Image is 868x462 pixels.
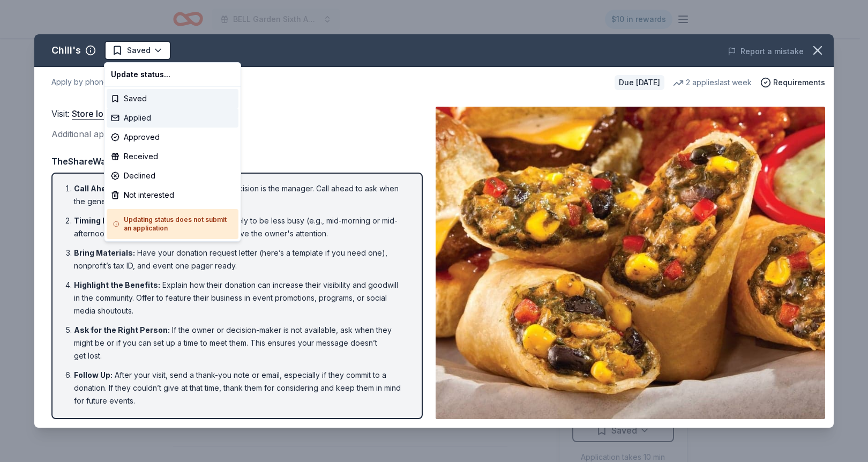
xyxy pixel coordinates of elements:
[107,128,238,147] div: Approved
[107,147,238,166] div: Received
[107,185,238,205] div: Not interested
[233,13,319,26] span: BELL Garden Sixth Annual Virtual Auction
[107,89,238,108] div: Saved
[113,215,232,233] h5: Updating status does not submit an application
[107,166,238,185] div: Declined
[107,65,238,84] div: Update status...
[107,108,238,128] div: Applied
